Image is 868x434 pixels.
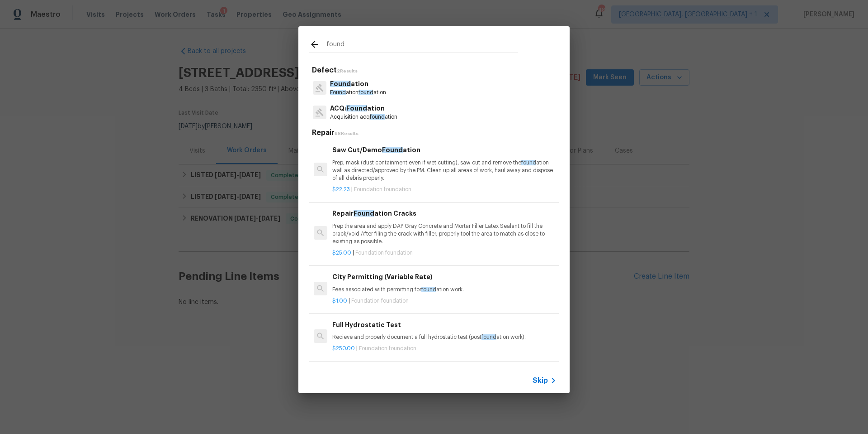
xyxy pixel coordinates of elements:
span: Foundation foundation [354,187,411,192]
p: ACQ: ation [330,104,397,113]
p: | [332,345,557,352]
input: Search issues or repairs [326,39,518,53]
span: found [359,90,373,95]
p: Fees associated with permitting for ation work. [332,286,557,294]
span: found [521,160,536,165]
p: Recieve and properly document a full hydrostatic test (post ation work). [332,333,557,341]
p: Acquisition acq ation [330,113,397,121]
p: | [332,249,557,257]
h6: Full Hydrostatic Test [332,320,557,330]
span: $250.00 [332,346,355,351]
p: Prep the area and apply DAP Gray Concrete and Mortar Filler Latex Sealant to fill the crack/void.... [332,222,557,246]
span: $22.23 [332,187,350,192]
span: Found [382,147,403,153]
span: found [481,334,496,340]
p: | [332,297,557,305]
span: Found [346,105,367,111]
span: Foundation foundation [351,298,409,304]
h6: Repair ation Cracks [332,208,557,218]
h5: Repair [312,128,559,138]
h6: City Permitting (Variable Rate) [332,272,557,282]
span: Found [330,81,351,87]
span: $25.00 [332,250,351,256]
h6: Saw Cut/Demo ation [332,145,557,155]
p: Prep, mask (dust containment even if wet cutting), saw cut and remove the ation wall as directed/... [332,159,557,182]
span: Found [330,90,346,95]
span: Foundation foundation [355,250,413,256]
span: Foundation foundation [359,346,416,351]
p: ation [330,79,386,89]
span: Found [354,210,374,217]
span: $1.00 [332,298,347,304]
span: Skip [533,376,548,385]
span: 68 Results [335,131,359,136]
h5: Defect [312,66,559,75]
span: 2 Results [337,69,358,73]
p: | [332,186,557,193]
span: found [370,114,385,120]
p: ation ation [330,89,386,96]
span: found [421,287,436,292]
